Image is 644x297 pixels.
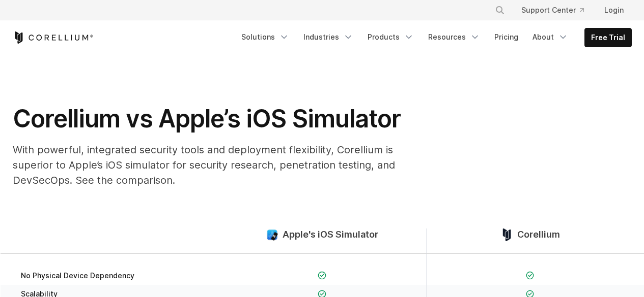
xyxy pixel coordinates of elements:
[526,28,574,46] a: About
[513,1,592,19] a: Support Center
[488,28,524,46] a: Pricing
[21,271,134,280] span: No Physical Device Dependency
[596,1,632,19] a: Login
[13,104,420,134] h1: Corellium vs Apple’s iOS Simulator
[283,229,378,241] span: Apple's iOS Simulator
[297,28,359,46] a: Industries
[361,28,420,46] a: Products
[517,229,560,241] span: Corellium
[13,31,94,44] a: Corellium Home
[585,28,631,47] a: Free Trial
[235,28,632,47] div: Navigation Menu
[491,1,509,19] button: Search
[13,142,420,188] p: With powerful, integrated security tools and deployment flexibility, Corellium is superior to App...
[526,271,535,280] img: Checkmark
[483,1,632,19] div: Navigation Menu
[235,28,295,46] a: Solutions
[318,271,326,280] img: Checkmark
[422,28,486,46] a: Resources
[266,228,278,241] img: compare_ios-simulator--large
